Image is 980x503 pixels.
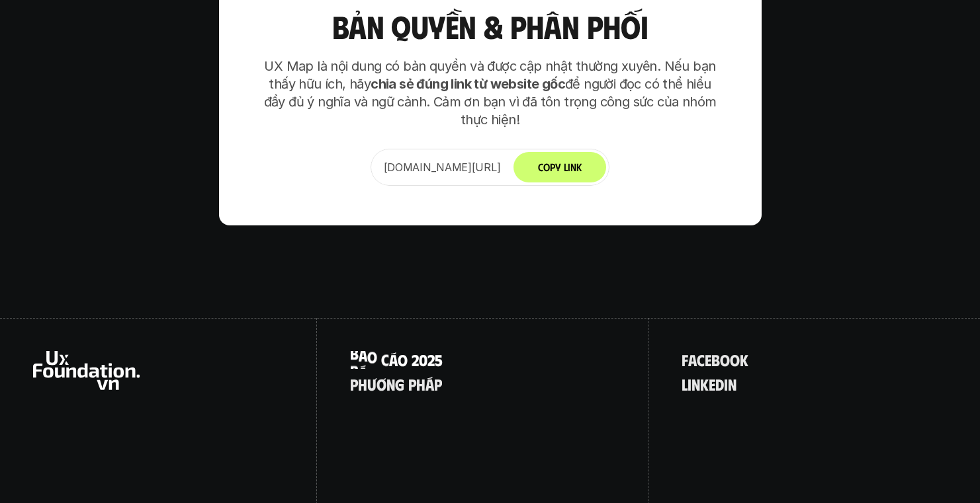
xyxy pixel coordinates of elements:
[371,76,565,92] strong: chia sẻ đúng link từ website gốc
[425,375,434,393] span: á
[730,351,740,368] span: o
[419,351,427,368] span: 0
[408,375,416,393] span: p
[389,351,398,368] span: á
[386,375,395,393] span: n
[395,375,404,393] span: g
[381,351,389,368] span: c
[728,375,736,393] span: n
[377,375,386,393] span: ơ
[384,159,501,175] p: [DOMAIN_NAME][URL]
[367,375,377,393] span: ư
[682,375,736,393] a: linkedin
[691,375,700,393] span: n
[682,351,688,368] span: f
[724,375,728,393] span: i
[697,351,705,368] span: c
[367,348,377,366] span: o
[720,351,730,368] span: o
[715,375,724,393] span: d
[711,351,720,368] span: b
[705,351,711,368] span: e
[700,375,709,393] span: k
[398,351,408,368] span: o
[359,346,367,364] span: á
[709,375,715,393] span: e
[688,375,691,393] span: i
[259,9,722,44] h3: Bản quyền & Phân phối
[434,375,442,393] span: p
[513,152,606,182] button: Copy Link
[412,351,419,368] span: 2
[688,351,697,368] span: a
[435,351,443,368] span: 5
[740,351,748,368] span: k
[259,58,722,129] p: UX Map là nội dung có bản quyền và được cập nhật thường xuyên. Nếu bạn thấy hữu ích, hãy để người...
[416,375,425,393] span: h
[350,375,442,393] a: phươngpháp
[682,351,748,368] a: facebook
[350,351,443,368] a: Báocáo2025
[427,351,435,368] span: 2
[350,344,359,362] span: B
[682,375,688,393] span: l
[358,375,367,393] span: h
[350,375,358,393] span: p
